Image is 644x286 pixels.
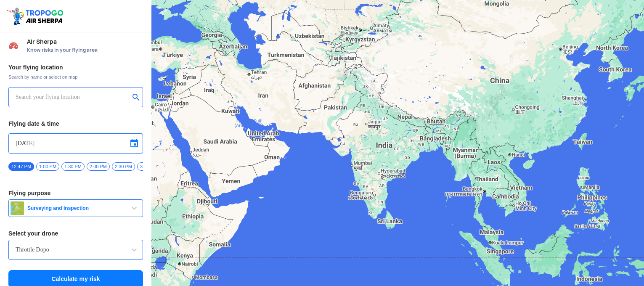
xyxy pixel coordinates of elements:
[27,38,143,45] span: Air Sherpa
[16,138,136,148] input: Select Date
[6,6,66,26] img: ic_tgdronemaps.svg
[8,64,143,70] h3: Your flying location
[8,40,19,50] img: Risk Scores
[8,74,143,80] span: Search by name or select on map
[137,162,160,171] span: 3:00 PM
[87,162,110,171] span: 2:00 PM
[27,47,143,53] span: Know risks in your flying area
[8,121,143,127] h3: Flying date & time
[8,199,143,217] button: Surveying and Inspection
[36,162,59,171] span: 1:00 PM
[8,190,143,196] h3: Flying purpose
[24,205,129,212] span: Surveying and Inspection
[8,162,34,171] span: 12:47 PM
[11,201,24,215] img: survey.png
[16,92,130,102] input: Search your flying location
[16,245,136,255] input: Search by name or Brand
[112,162,135,171] span: 2:30 PM
[61,162,85,171] span: 1:30 PM
[8,230,143,236] h3: Select your drone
